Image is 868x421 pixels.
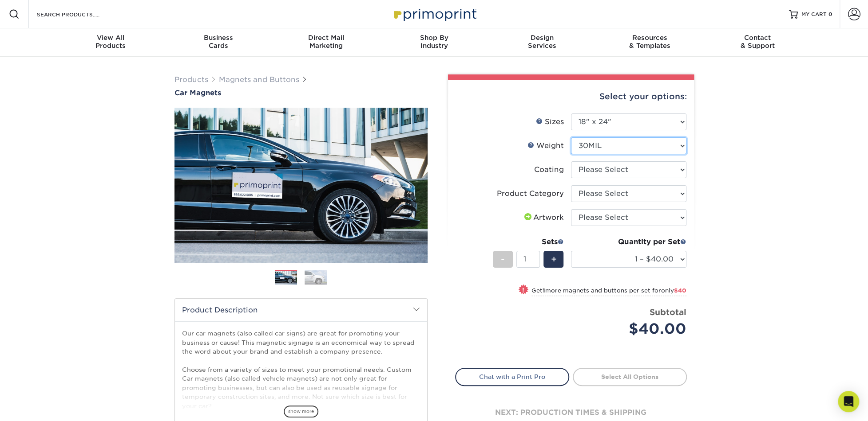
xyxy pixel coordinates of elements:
div: $40.00 [578,318,686,339]
span: Shop By [380,34,488,42]
img: Primoprint [390,4,479,23]
img: Car Magnets 01 [174,98,428,273]
span: Business [164,34,272,42]
div: Open Intercom Messenger [838,391,859,412]
div: Product Category [497,188,564,199]
span: only [661,287,686,294]
a: Resources& Templates [596,28,704,57]
a: Select All Options [573,368,687,386]
a: Car Magnets [174,89,428,97]
div: & Support [704,34,812,50]
a: View AllProducts [57,28,165,57]
img: Magnets and Buttons 02 [305,269,327,285]
a: DesignServices [488,28,596,57]
span: View All [57,34,165,42]
small: Get more magnets and buttons per set for [531,287,686,296]
input: SEARCH PRODUCTS..... [36,9,123,19]
div: Select your options: [455,80,687,113]
span: 0 [828,11,832,17]
div: Coating [534,164,564,175]
span: Design [488,34,596,42]
div: Industry [380,34,488,50]
span: + [551,253,556,266]
div: Weight [527,140,564,151]
span: show more [284,405,318,417]
span: $40 [674,287,686,294]
a: Chat with a Print Pro [455,368,569,386]
div: Marketing [272,34,380,50]
a: Contact& Support [704,28,812,57]
div: Artwork [523,212,564,223]
img: Magnets and Buttons 01 [275,270,297,286]
span: MY CART [801,11,827,18]
div: Services [488,34,596,50]
a: Shop ByIndustry [380,28,488,57]
span: Resources [596,34,704,42]
strong: 1 [543,287,545,294]
span: - [501,253,505,266]
span: Contact [704,34,812,42]
span: Car Magnets [174,89,221,97]
a: Magnets and Buttons [219,75,299,84]
div: Sets [493,237,564,247]
div: Cards [164,34,272,50]
a: BusinessCards [164,28,272,57]
span: ! [522,285,524,295]
a: Products [174,75,208,84]
h2: Product Description [175,299,427,321]
div: Quantity per Set [571,237,686,247]
span: Direct Mail [272,34,380,42]
div: Products [57,34,165,50]
div: Sizes [536,117,564,127]
div: & Templates [596,34,704,50]
strong: Subtotal [650,307,686,317]
a: Direct MailMarketing [272,28,380,57]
